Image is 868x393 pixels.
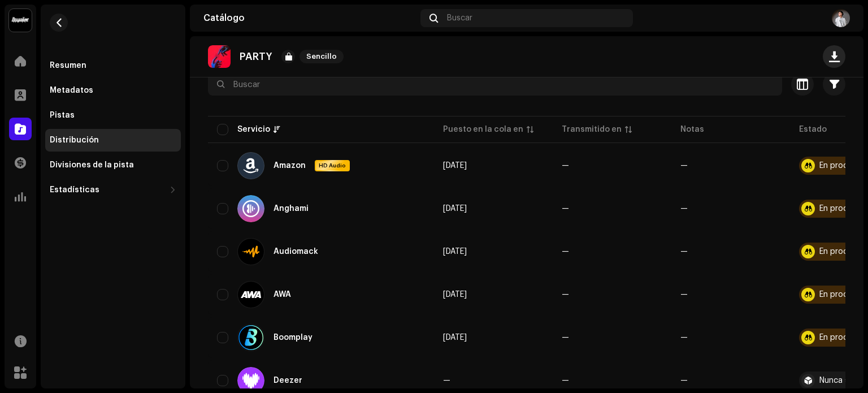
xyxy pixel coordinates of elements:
[274,377,302,385] div: Deezer
[443,334,467,342] span: 7 oct 2025
[50,111,75,120] div: Pistas
[443,124,523,135] div: Puesto en la cola en
[443,248,467,256] span: 7 oct 2025
[316,162,349,170] span: HD Audio
[443,291,467,299] span: 7 oct 2025
[680,377,688,385] re-a-table-badge: —
[45,129,181,152] re-m-nav-item: Distribución
[274,162,306,170] div: Amazon
[562,205,569,213] span: —
[562,334,569,342] span: —
[274,248,318,256] div: Audiomack
[680,334,688,342] re-a-table-badge: —
[50,86,93,95] div: Metadatos
[203,14,416,23] div: Catálogo
[443,377,450,385] span: —
[562,377,569,385] span: —
[562,248,569,256] span: —
[680,291,688,299] re-a-table-badge: —
[680,162,688,170] re-a-table-badge: —
[274,205,309,213] div: Anghami
[45,179,181,201] re-m-nav-dropdown: Estadísticas
[447,14,472,23] span: Buscar
[443,205,467,213] span: 7 oct 2025
[50,61,86,70] div: Resumen
[45,104,181,127] re-m-nav-item: Pistas
[443,162,467,170] span: 7 oct 2025
[562,291,569,299] span: —
[240,51,272,63] p: PARTY
[832,9,850,27] img: bfcbfdb3-38cb-46bc-bb80-591f491212c0
[50,161,134,170] div: Divisiones de la pista
[274,334,313,342] div: Boomplay
[45,79,181,102] re-m-nav-item: Metadatos
[45,54,181,77] re-m-nav-item: Resumen
[237,124,270,135] div: Servicio
[680,248,688,256] re-a-table-badge: —
[9,9,32,32] img: 10370c6a-d0e2-4592-b8a2-38f444b0ca44
[50,185,99,195] div: Estadísticas
[680,205,688,213] re-a-table-badge: —
[208,45,231,68] img: d3a7311a-6c75-4b2a-97e5-2ccefa1cbf36
[45,154,181,176] re-m-nav-item: Divisiones de la pista
[562,124,622,135] div: Transmitido en
[562,162,569,170] span: —
[50,136,99,145] div: Distribución
[274,291,291,299] div: AWA
[208,73,782,96] input: Buscar
[300,50,344,63] span: Sencillo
